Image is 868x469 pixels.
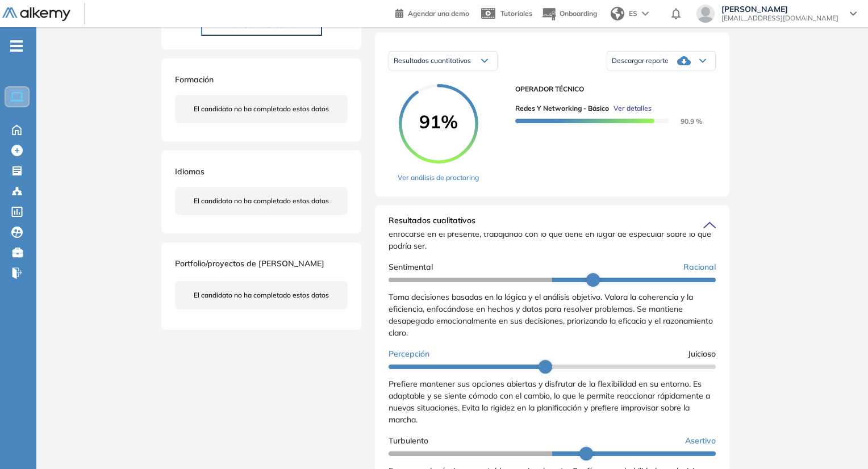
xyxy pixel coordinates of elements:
[389,379,710,425] span: Prefiere mantener sus opciones abiertas y disfrutar de la flexibilidad en su entorno. Es adaptabl...
[685,435,716,447] span: Asertivo
[389,261,433,273] span: Sentimental
[609,103,652,114] button: Ver detalles
[389,292,713,338] span: Toma decisiones basadas en la lógica y el análisis objetivo. Valora la coherencia y la eficiencia...
[394,56,471,65] span: Resultados cuantitativos
[175,166,205,177] span: Idiomas
[721,5,838,14] span: [PERSON_NAME]
[194,104,329,114] span: El candidato no ha completado estos datos
[408,9,469,18] span: Agendar una demo
[194,196,329,206] span: El candidato no ha completado estos datos
[395,6,469,19] a: Agendar una demo
[688,348,716,360] span: Juicioso
[2,7,70,22] img: Logo
[683,261,716,273] span: Racional
[500,9,532,18] span: Tutoriales
[667,117,702,125] span: 90.9 %
[611,7,624,20] img: world
[721,14,838,23] span: [EMAIL_ADDRESS][DOMAIN_NAME]
[642,11,649,16] img: arrow
[614,103,652,114] span: Ver detalles
[175,258,324,269] span: Portfolio/proyectos de [PERSON_NAME]
[541,2,597,26] button: Onboarding
[612,56,669,65] span: Descargar reporte
[175,74,214,85] span: Formación
[515,103,609,114] span: Redes y Networking - Básico
[398,173,479,183] a: Ver análisis de proctoring
[515,84,707,94] span: OPERADOR TÉCNICO
[399,112,478,131] span: 91%
[389,215,475,233] span: Resultados cualitativos
[10,45,23,47] i: -
[194,290,329,300] span: El candidato no ha completado estos datos
[560,9,597,18] span: Onboarding
[629,9,637,19] span: ES
[389,348,429,360] span: Percepción
[389,435,428,447] span: Turbulento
